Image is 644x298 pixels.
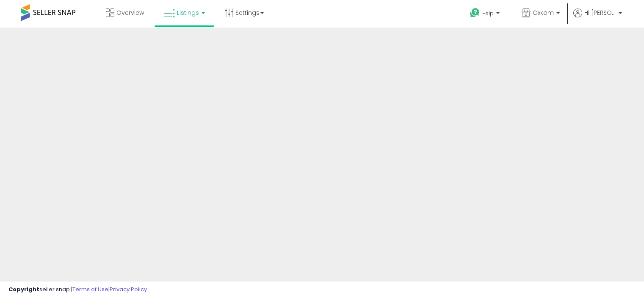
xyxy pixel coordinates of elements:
span: Oxkom [533,8,554,17]
a: Terms of Use [72,285,108,293]
span: Help [482,10,494,17]
span: Listings [177,8,199,17]
i: Get Help [470,8,480,18]
a: Privacy Policy [110,285,147,293]
span: Overview [116,8,144,17]
div: seller snap | | [8,286,147,294]
a: Hi [PERSON_NAME] [573,8,622,28]
a: Help [463,1,508,28]
strong: Copyright [8,285,39,293]
span: Hi [PERSON_NAME] [584,8,616,17]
